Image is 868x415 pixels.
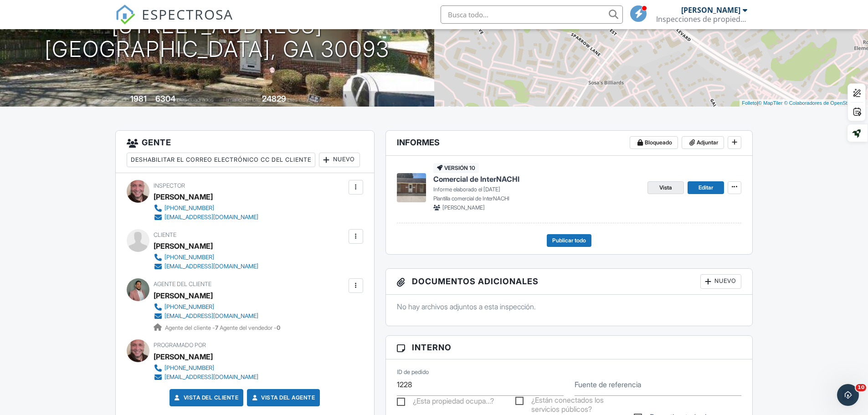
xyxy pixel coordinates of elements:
font: Inspector [154,182,185,189]
img: El mejor software de inspección de viviendas: Spectora [115,5,135,25]
font: Agente del cliente [154,281,211,287]
font: [PERSON_NAME] [154,241,213,251]
font: [PHONE_NUMBER] [164,254,214,261]
input: Busca todo... [441,5,623,24]
label: ¿Están conectados los servicios públicos? [515,396,623,407]
font: Construido [102,96,129,103]
font: 7 [215,324,218,331]
font: [PERSON_NAME] [154,352,213,361]
font: Vista del cliente [184,394,239,401]
font: 1981 [130,94,147,103]
font: [GEOGRAPHIC_DATA], GA 30093 [45,36,390,62]
font: ESPECTROSA [142,5,233,24]
iframe: Chat en vivo de Intercom [837,384,859,406]
font: Documentos adicionales [412,277,539,286]
font: 10 [858,384,864,390]
a: Vista del cliente [173,393,239,402]
font: Programado por [154,342,206,348]
font: [PERSON_NAME] [154,291,213,300]
a: ESPECTROSA [115,12,233,31]
font: Inspecciones de propiedad Colossus, LLC [656,14,797,24]
a: [PHONE_NUMBER] [154,204,258,213]
font: ¿Están conectados los servicios públicos? [531,395,604,413]
font: 0 [277,324,280,331]
a: Folleto [742,100,757,106]
font: [EMAIL_ADDRESS][DOMAIN_NAME] [164,214,258,220]
font: Agente del cliente - [165,324,215,331]
font: Nuevo [333,156,355,163]
div: Inspecciones de propiedad Colossus, LLC [656,15,747,24]
font: Fuente de referencia [575,380,641,389]
font: ¿Esta propiedad ocupa...? [413,396,494,405]
a: [EMAIL_ADDRESS][DOMAIN_NAME] [154,373,258,382]
font: [PHONE_NUMBER] [164,364,214,371]
font: Nuevo [714,277,736,284]
font: [PHONE_NUMBER] [164,303,214,310]
label: ¿Esta propiedad está ocupada? [397,397,494,408]
font: pies cuadrados [177,96,214,103]
font: Tamaño del lote [222,96,261,103]
a: [EMAIL_ADDRESS][DOMAIN_NAME] [154,262,258,271]
font: [EMAIL_ADDRESS][DOMAIN_NAME] [164,374,258,380]
a: [PHONE_NUMBER] [154,364,258,373]
a: [EMAIL_ADDRESS][DOMAIN_NAME] [154,213,258,222]
a: [PHONE_NUMBER] [154,302,277,312]
font: No hay archivos adjuntos a esta inspección. [397,302,536,311]
font: [PHONE_NUMBER] [164,205,214,211]
font: | [757,100,758,106]
font: [PERSON_NAME] [681,5,740,15]
font: pies cuadrados [288,96,324,103]
font: Interno [412,343,452,352]
a: Vista del agente [250,393,315,402]
font: [EMAIL_ADDRESS][DOMAIN_NAME] [164,263,258,270]
a: © MapTiler [758,100,783,106]
font: 24829 [262,94,286,103]
font: Deshabilitar el correo electrónico CC del cliente [131,156,311,163]
font: Vista del agente [261,394,315,401]
a: [PERSON_NAME] [154,289,213,302]
font: Cliente [154,231,176,238]
font: [EMAIL_ADDRESS][DOMAIN_NAME] [164,313,258,319]
font: 6304 [155,94,175,103]
font: [PERSON_NAME] [154,192,213,201]
a: © Colaboradores de OpenStreetMap [784,100,866,106]
font: Gente [142,138,171,147]
font: ID de pedido [397,369,429,375]
a: [EMAIL_ADDRESS][DOMAIN_NAME] [154,312,277,321]
font: Agente del vendedor - [220,324,277,331]
a: [PHONE_NUMBER] [154,253,258,262]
